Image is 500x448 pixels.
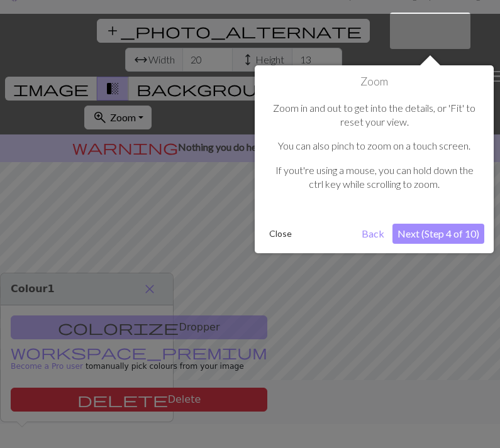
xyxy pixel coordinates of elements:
[270,101,478,129] p: Zoom in and out to get into the details, or 'Fit' to reset your view.
[357,224,389,244] button: Back
[270,163,478,192] p: If yout're using a mouse, you can hold down the ctrl key while scrolling to zoom.
[255,65,494,253] div: Zoom
[392,224,484,244] button: Next (Step 4 of 10)
[264,224,297,243] button: Close
[264,75,484,89] h1: Zoom
[270,139,478,153] p: You can also pinch to zoom on a touch screen.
